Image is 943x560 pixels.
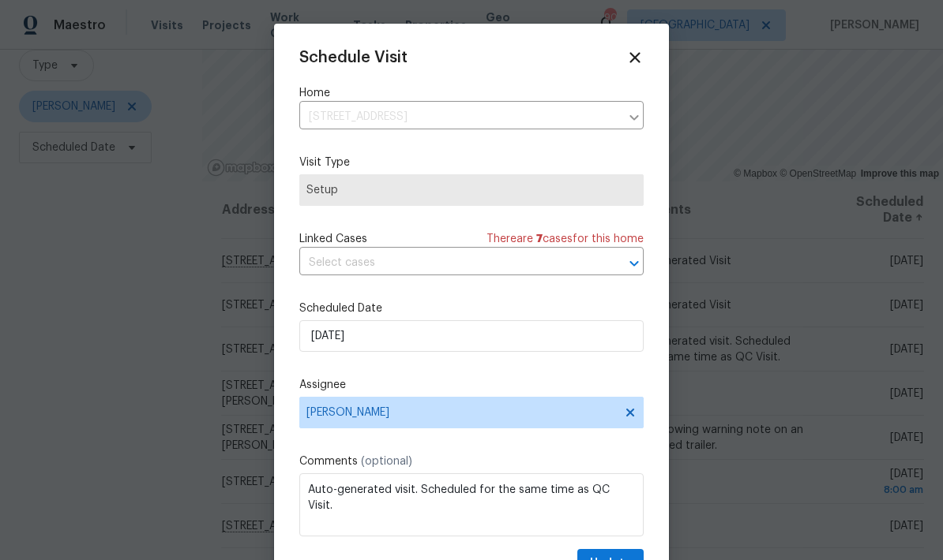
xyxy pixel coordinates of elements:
button: Open [623,252,645,274]
input: Enter in an address [299,105,620,129]
label: Assignee [299,377,644,393]
span: Setup [306,182,637,198]
label: Comments [299,454,644,469]
span: Linked Cases [299,231,367,247]
input: Select cases [299,251,599,275]
input: M/D/YYYY [299,320,644,352]
span: There are case s for this home [487,231,644,247]
label: Visit Type [299,155,644,170]
span: (optional) [361,456,412,467]
span: Close [626,49,644,66]
label: Scheduled Date [299,301,644,316]
span: [PERSON_NAME] [306,406,616,419]
textarea: Auto-generated visit. Scheduled for the same time as QC Visit. [299,473,644,536]
span: 7 [536,233,543,245]
span: Schedule Visit [299,50,408,65]
label: Home [299,85,644,101]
